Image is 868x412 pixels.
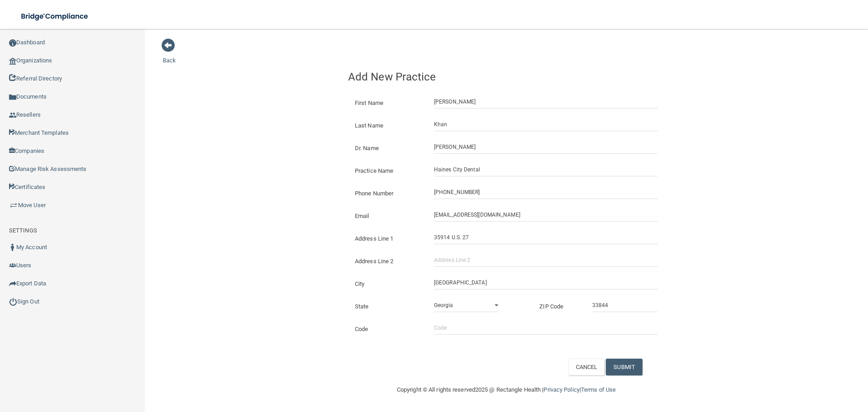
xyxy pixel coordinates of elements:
img: icon-users.e205127d.png [9,262,16,269]
label: Email [348,211,427,222]
input: Email [434,208,658,222]
input: Address Line 1 [434,231,658,244]
input: City [434,276,658,289]
img: organization-icon.f8decf85.png [9,57,16,65]
label: Practice Name [348,166,427,176]
input: (___) ___-____ [434,185,658,199]
label: Phone Number [348,188,427,199]
input: First Name [434,95,658,109]
label: Code [348,324,427,335]
img: ic_reseller.de258add.png [9,112,16,119]
label: Address Line 2 [348,256,427,267]
button: CANCEL [568,359,605,375]
iframe: Drift Widget Chat Controller [712,348,857,384]
a: Back [163,46,176,64]
input: Doctor Name [434,140,658,154]
img: ic_dashboard_dark.d01f4a41.png [9,39,16,47]
img: bridge_compliance_login_screen.278c3ca4.svg [14,7,97,26]
label: State [348,301,427,312]
label: Address Line 1 [348,233,427,244]
a: Terms of Use [581,386,616,393]
button: SUBMIT [606,359,642,375]
input: Last Name [434,118,658,131]
label: Dr. Name [348,143,427,154]
input: Code [434,321,658,335]
label: Last Name [348,120,427,131]
input: Address Line 2 [434,253,658,267]
div: Copyright © All rights reserved 2025 @ Rectangle Health | | [341,375,671,404]
img: ic_power_dark.7ecde6b1.png [9,298,17,306]
label: SETTINGS [9,225,37,236]
img: icon-documents.8dae5593.png [9,94,16,101]
img: icon-export.b9366987.png [9,280,16,287]
img: ic_user_dark.df1a06c3.png [9,244,16,251]
input: Practice Name [434,163,658,176]
label: ZIP Code [533,301,585,312]
label: City [348,279,427,289]
img: briefcase.64adab9b.png [9,201,18,210]
label: First Name [348,98,427,109]
input: _____ [592,298,658,312]
h4: Add New Practice [348,71,665,83]
a: Privacy Policy [543,386,579,393]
